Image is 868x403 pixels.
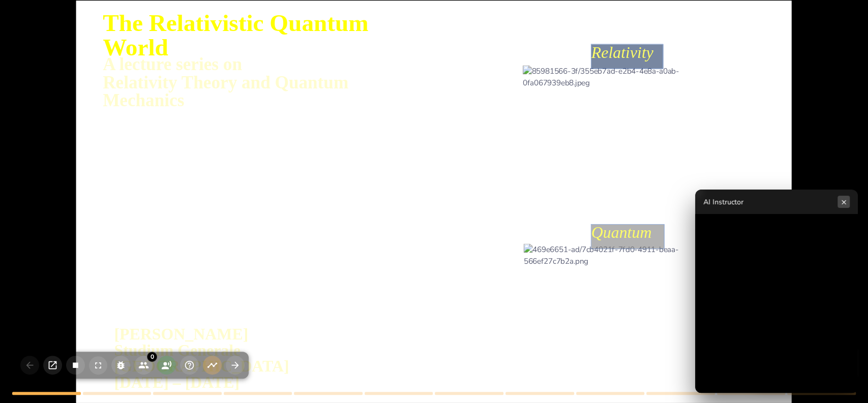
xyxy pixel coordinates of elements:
h3: AI Instructor [703,197,743,207]
button: Toggle Fullscreen (F) [89,356,107,375]
button: Presenter View [43,356,62,375]
span: Relativity Theory and Quantum Mechanics [103,72,349,110]
button: × [837,196,850,208]
span: The Relativistic Quantum World [103,10,369,60]
button: Toggle Debug Overlay (D) [111,356,130,375]
span: [PERSON_NAME] [114,324,249,342]
button: Stop presentation [66,356,85,375]
button: Avatar TTS [157,356,176,375]
span: Relativity [591,43,653,61]
span: Quantum [591,223,652,241]
button: 0 [134,356,153,375]
span: [DATE] – [DATE] [114,373,240,391]
div: 0 [147,352,157,362]
button: Help (?) [180,356,199,375]
button: Toggle Progress Bar [203,356,222,375]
